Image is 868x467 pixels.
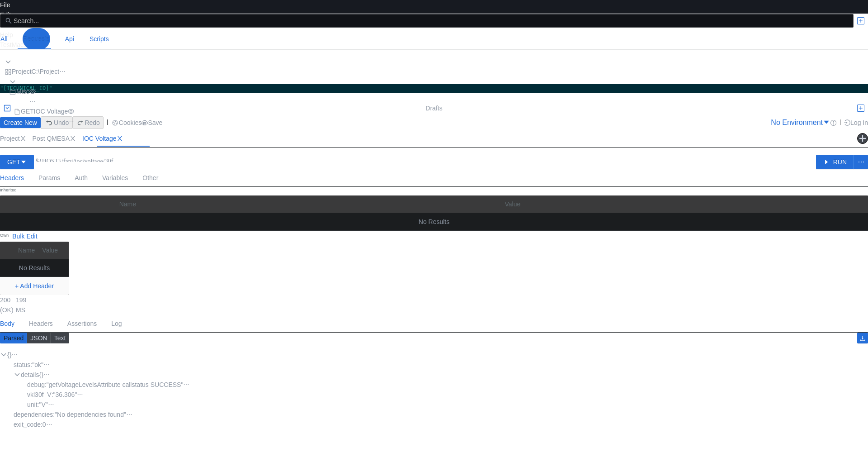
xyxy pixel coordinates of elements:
[53,390,77,400] div: "36.306"
[14,410,132,419] div: :
[7,157,20,167] div: GET
[55,410,126,419] div: "No dependencies found"
[148,119,162,126] div: Save
[14,419,52,429] div: :
[54,334,66,342] span: Text
[14,419,41,429] div: exit_code
[41,116,72,129] button: Undo
[33,133,81,143] div: Post QMESA
[75,169,88,186] div: Auth
[19,264,50,272] nz-embed-empty: No Results
[425,103,442,113] div: Drafts
[38,242,61,259] th: Value
[816,155,854,169] button: RUN
[27,380,189,390] div: :
[85,118,99,128] div: Redo
[82,133,128,143] div: IOC Voltage
[12,67,32,76] div: Project
[27,380,45,390] div: debug
[14,410,53,419] div: dependencies
[7,350,11,360] div: {}
[119,118,142,128] div: Cookies
[27,390,52,400] div: vkl30f_V
[89,28,109,50] button: Scripts
[816,115,830,130] button: No Environment
[14,360,30,370] div: status
[11,281,57,291] button: + Add Header
[501,195,868,213] th: Value
[30,334,47,342] span: JSON
[38,169,60,186] div: Params
[14,16,848,26] input: Search...
[419,218,449,225] nz-embed-empty: No Results
[27,400,38,410] div: unit
[4,334,24,342] span: Parsed
[67,315,97,332] div: Assertions
[32,67,59,76] div: C:\Project
[850,118,868,128] div: Log In
[27,390,83,400] div: :
[142,169,158,186] div: Other
[32,360,43,370] div: "ok"
[14,242,38,259] th: Name
[771,117,823,128] div: No Environment
[54,118,69,128] div: Undo
[72,116,103,129] button: Redo
[47,380,184,390] div: "getVoltageLevelsAttribute callstatus SUCCESS"
[14,360,50,370] div: :
[21,370,39,380] div: details
[111,315,122,332] div: Log
[116,195,501,213] th: Name
[29,315,53,332] div: Headers
[42,419,46,429] div: 0
[39,370,43,380] div: {}
[102,169,128,186] div: Variables
[39,400,47,410] div: "V"
[65,28,75,50] button: Api
[16,295,32,315] div: 199 MS
[9,231,41,242] button: Bulk Edit
[27,400,54,410] div: :
[23,28,50,50] button: Requests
